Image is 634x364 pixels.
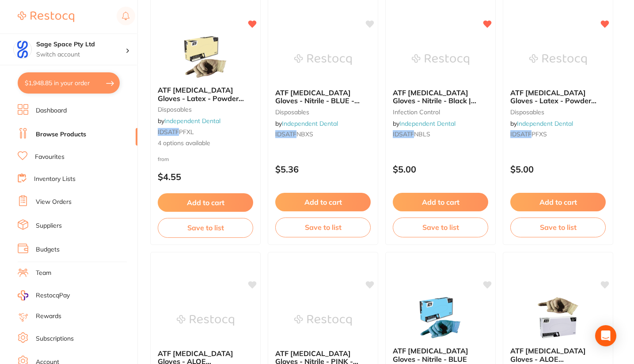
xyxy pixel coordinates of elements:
span: ATF [MEDICAL_DATA] Gloves - Nitrile - BLUE - Extra Small [275,88,360,113]
img: ATF Dental Examination Gloves - ALOE VERA - Latex - Powder Free [529,296,587,340]
span: ATF [MEDICAL_DATA] Gloves - Nitrile - BLUE [393,346,468,363]
button: Save to list [275,218,371,237]
a: Independent Dental [517,120,573,128]
a: Independent Dental [164,117,220,125]
span: from [158,156,169,162]
span: by [393,120,456,128]
b: ATF Dental Examination Gloves - Nitrile - BLUE [393,347,488,363]
img: ATF Dental Examination Gloves - Latex - Powder Free Gloves [177,35,234,79]
span: ATF [MEDICAL_DATA] Gloves - Nitrile - Black | Small [393,88,476,113]
small: infection control [393,109,488,116]
button: Add to cart [275,193,371,211]
button: Save to list [393,218,488,237]
span: by [158,117,220,125]
button: Save to list [158,218,253,237]
span: by [510,120,573,128]
a: Independent Dental [399,120,456,128]
img: Restocq Logo [18,11,74,22]
a: Subscriptions [36,334,74,343]
b: ATF Dental Examination Gloves - ALOE VERA - Latex - Powder Free [510,347,606,363]
span: NBLS [414,130,430,138]
span: 4 options available [158,139,253,148]
button: Add to cart [158,193,253,212]
span: ATF [MEDICAL_DATA] Gloves - Latex - Powder Free Gloves [158,86,244,111]
small: disposables [158,106,253,113]
a: Restocq Logo [18,7,74,27]
em: IDSATF [275,130,296,138]
button: Add to cart [393,193,488,211]
img: ATF Dental Examination Gloves - ALOE VERA - Latex - Powder Free - Extra Small [177,298,234,342]
a: Team [36,269,51,278]
a: Browse Products [36,130,86,139]
b: ATF Dental Examination Gloves - Latex - Powder Free Gloves [158,86,253,102]
button: Add to cart [510,193,606,211]
span: RestocqPay [36,291,70,300]
p: $5.36 [275,164,371,174]
em: IDSATF [393,130,414,138]
img: ATF Dental Examination Gloves - Nitrile - BLUE [412,296,469,340]
img: ATF Dental Examination Gloves - Nitrile - PINK - Extra Small [294,298,352,342]
a: RestocqPay [18,290,70,300]
small: disposables [275,109,371,116]
a: Favourites [35,153,65,161]
b: ATF Dental Examination Gloves - Nitrile - BLUE - Extra Small [275,89,371,105]
a: Independent Dental [282,120,338,128]
span: by [275,120,338,128]
button: Save to list [510,218,606,237]
img: ATF Dental Examination Gloves - Nitrile - Black | Small [412,38,469,82]
span: PFXL [179,128,194,136]
em: IDSATF [510,130,531,138]
span: ATF [MEDICAL_DATA] Gloves - Latex - Powder Free Gloves - Extra Small [510,88,596,113]
a: Suppliers [36,221,62,230]
h4: Sage Space Pty Ltd [36,40,125,49]
b: ATF Dental Examination Gloves - Nitrile - Black | Small [393,89,488,105]
span: PFXS [531,130,547,138]
a: Budgets [36,245,60,254]
img: RestocqPay [18,290,28,300]
p: $5.00 [393,164,488,174]
img: ATF Dental Examination Gloves - Nitrile - BLUE - Extra Small [294,38,352,82]
p: $5.00 [510,164,606,174]
p: Switch account [36,50,125,59]
a: Inventory Lists [34,175,76,184]
em: IDSATF [158,128,179,136]
a: Rewards [36,312,61,321]
small: disposables [510,109,606,116]
img: Sage Space Pty Ltd [14,41,31,58]
a: Dashboard [36,106,67,115]
b: ATF Dental Examination Gloves - Latex - Powder Free Gloves - Extra Small [510,89,606,105]
span: NBXS [296,130,313,138]
a: View Orders [36,198,72,206]
p: $4.55 [158,172,253,182]
button: $1,948.85 in your order [18,72,120,94]
img: ATF Dental Examination Gloves - Latex - Powder Free Gloves - Extra Small [529,38,587,82]
div: Open Intercom Messenger [595,325,616,346]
